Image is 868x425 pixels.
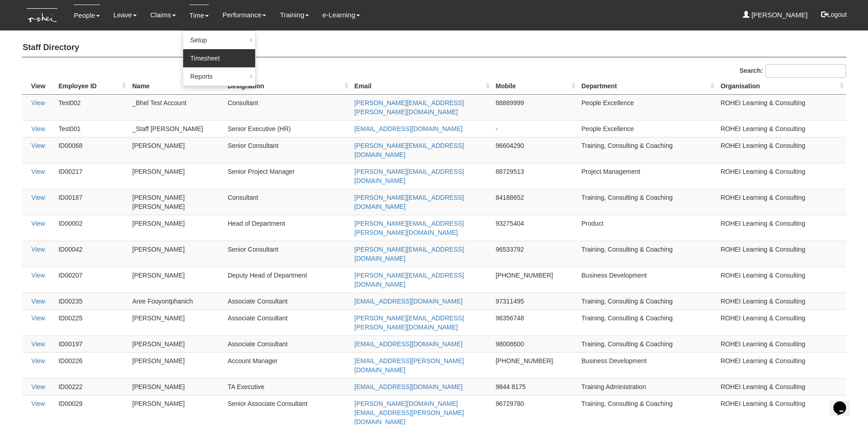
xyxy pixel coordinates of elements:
[22,39,847,57] h4: Staff Directory
[492,267,578,293] td: [PHONE_NUMBER]
[717,215,846,241] td: ROHEI Learning & Consulting
[492,352,578,378] td: [PHONE_NUMBER]
[578,267,717,293] td: Business Development
[578,309,717,335] td: Training, Consulting & Coaching
[492,78,578,95] th: Mobile : activate to sort column ascending
[578,241,717,267] td: Training, Consulting & Coaching
[717,78,846,95] th: Organisation : activate to sort column ascending
[128,309,224,335] td: [PERSON_NAME]
[354,340,462,348] a: [EMAIL_ADDRESS][DOMAIN_NAME]
[492,163,578,189] td: 88729513
[354,383,462,390] a: [EMAIL_ADDRESS][DOMAIN_NAME]
[224,215,351,241] td: Head of Department
[351,78,492,95] th: Email : activate to sort column ascending
[578,189,717,215] td: Training, Consulting & Coaching
[492,335,578,352] td: 98008600
[31,246,45,253] a: View
[128,293,224,309] td: Aree Fooyontphanich
[22,78,55,95] th: View
[492,120,578,137] td: -
[55,137,128,163] td: ID00068
[492,94,578,120] td: 88889999
[354,272,464,288] a: [PERSON_NAME][EMAIL_ADDRESS][DOMAIN_NAME]
[717,378,846,395] td: ROHEI Learning & Consulting
[55,352,128,378] td: ID00226
[31,272,45,279] a: View
[31,298,45,305] a: View
[183,31,255,49] a: Setup
[492,215,578,241] td: 93275404
[224,335,351,352] td: Associate Consultant
[717,335,846,352] td: ROHEI Learning & Consulting
[354,220,464,236] a: [PERSON_NAME][EMAIL_ADDRESS][PERSON_NAME][DOMAIN_NAME]
[224,267,351,293] td: Deputy Head of Department
[492,241,578,267] td: 96533792
[717,189,846,215] td: ROHEI Learning & Consulting
[128,267,224,293] td: [PERSON_NAME]
[578,293,717,309] td: Training, Consulting & Coaching
[717,137,846,163] td: ROHEI Learning & Consulting
[717,309,846,335] td: ROHEI Learning & Consulting
[578,352,717,378] td: Business Development
[31,142,45,149] a: View
[183,49,255,67] a: Timesheet
[128,241,224,267] td: [PERSON_NAME]
[128,120,224,137] td: _Staff [PERSON_NAME]
[55,378,128,395] td: ID00222
[280,5,309,25] a: Training
[113,5,137,25] a: Leave
[578,335,717,352] td: Training, Consulting & Coaching
[55,120,128,137] td: Test001
[128,378,224,395] td: [PERSON_NAME]
[830,389,859,416] iframe: chat widget
[354,168,464,184] a: [PERSON_NAME][EMAIL_ADDRESS][DOMAIN_NAME]
[224,293,351,309] td: Associate Consultant
[717,94,846,120] td: ROHEI Learning & Consulting
[323,5,360,25] a: e-Learning
[224,94,351,120] td: Consultant
[578,378,717,395] td: Training Administration
[55,241,128,267] td: ID00042
[222,5,266,25] a: Performance
[717,293,846,309] td: ROHEI Learning & Consulting
[55,163,128,189] td: ID00217
[190,5,209,26] a: Time
[55,94,128,120] td: Test002
[224,78,351,95] th: Designation : activate to sort column ascending
[354,125,462,132] a: [EMAIL_ADDRESS][DOMAIN_NAME]
[31,400,45,407] a: View
[128,215,224,241] td: [PERSON_NAME]
[31,194,45,201] a: View
[717,241,846,267] td: ROHEI Learning & Consulting
[224,378,351,395] td: TA Executive
[128,352,224,378] td: [PERSON_NAME]
[128,335,224,352] td: [PERSON_NAME]
[717,267,846,293] td: ROHEI Learning & Consulting
[578,120,717,137] td: People Excellence
[55,189,128,215] td: ID00187
[717,352,846,378] td: ROHEI Learning & Consulting
[31,125,45,132] a: View
[31,99,45,106] a: View
[224,352,351,378] td: Account Manager
[128,189,224,215] td: [PERSON_NAME] [PERSON_NAME]
[717,120,846,137] td: ROHEI Learning & Consulting
[31,314,45,322] a: View
[492,378,578,395] td: 9844 8175
[224,309,351,335] td: Associate Consultant
[55,78,128,95] th: Employee ID: activate to sort column ascending
[128,78,224,95] th: Name : activate to sort column descending
[128,94,224,120] td: _Bhel Test Account
[354,99,464,116] a: [PERSON_NAME][EMAIL_ADDRESS][PERSON_NAME][DOMAIN_NAME]
[578,215,717,241] td: Product
[815,4,853,25] button: Logout
[578,78,717,95] th: Department : activate to sort column ascending
[31,383,45,390] a: View
[74,5,100,26] a: People
[31,168,45,175] a: View
[354,246,464,262] a: [PERSON_NAME][EMAIL_ADDRESS][DOMAIN_NAME]
[31,357,45,364] a: View
[492,137,578,163] td: 96604290
[55,293,128,309] td: ID00235
[717,163,846,189] td: ROHEI Learning & Consulting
